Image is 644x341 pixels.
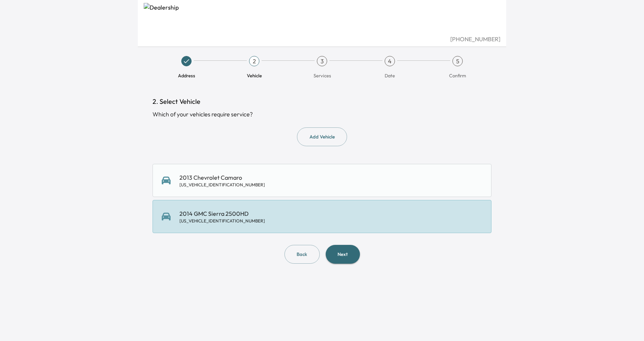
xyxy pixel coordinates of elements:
div: 5 [452,56,463,66]
div: [PHONE_NUMBER] [144,35,500,43]
button: Next [326,245,360,264]
span: Confirm [449,72,466,79]
div: 3 [317,56,327,66]
h1: 2. Select Vehicle [153,96,491,107]
div: [US_VEHICLE_IDENTIFICATION_NUMBER] [179,218,265,224]
div: 4 [385,56,395,66]
span: Services [314,72,331,79]
span: Date [385,72,395,79]
button: Add Vehicle [297,127,347,146]
div: 2 [249,56,259,66]
div: [US_VEHICLE_IDENTIFICATION_NUMBER] [179,182,265,188]
div: 2013 Chevrolet Camaro [179,173,265,188]
div: Which of your vehicles require service? [153,110,491,119]
div: 2014 GMC Sierra 2500HD [179,209,265,224]
span: Vehicle [247,72,262,79]
button: Back [284,245,320,264]
img: Dealership [144,3,500,35]
span: Address [178,72,195,79]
